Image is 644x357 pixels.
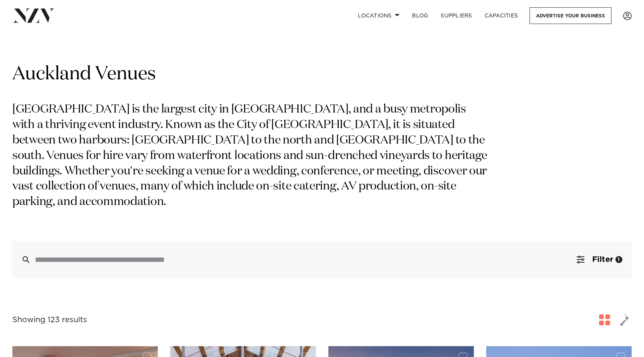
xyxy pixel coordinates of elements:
[434,7,478,24] a: SUPPLIERS
[567,241,632,278] button: Filter1
[615,256,622,263] div: 1
[352,7,406,24] a: Locations
[530,7,612,24] a: Advertise your business
[12,314,87,326] div: Showing 123 results
[12,102,490,210] p: [GEOGRAPHIC_DATA] is the largest city in [GEOGRAPHIC_DATA], and a busy metropolis with a thriving...
[12,62,632,87] h1: Auckland Venues
[12,9,55,22] img: nzv-logo.png
[478,7,524,24] a: Capacities
[406,7,434,24] a: BLOG
[592,256,613,263] span: Filter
